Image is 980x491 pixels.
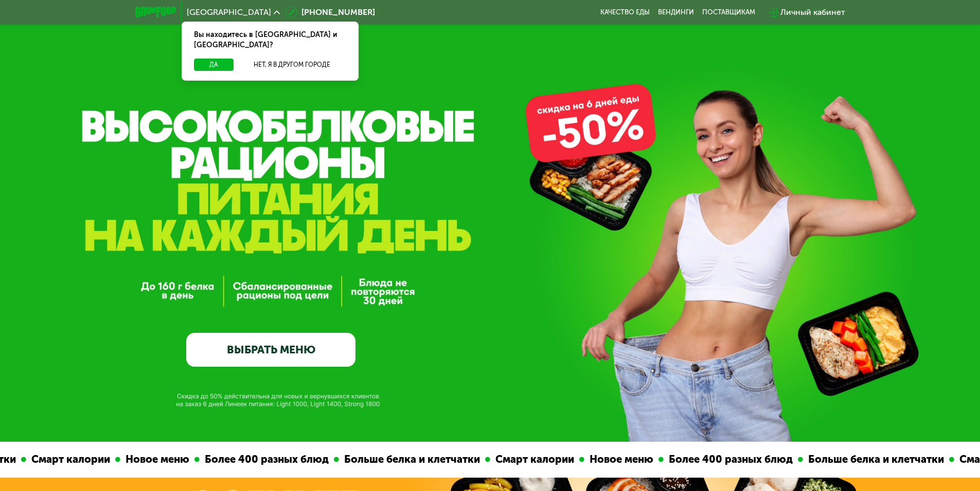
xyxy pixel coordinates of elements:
[702,8,755,16] div: поставщикам
[194,59,234,71] button: Да
[116,451,190,467] div: Новое меню
[238,59,346,71] button: Нет, я в другом городе
[600,8,650,16] a: Качество еды
[186,333,355,367] a: ВЫБРАТЬ МЕНЮ
[195,451,330,467] div: Более 400 разных блюд
[285,6,375,18] a: [PHONE_NUMBER]
[799,451,945,467] div: Больше белка и клетчатки
[780,6,845,18] div: Личный кабинет
[580,451,654,467] div: Новое меню
[486,451,575,467] div: Смарт калории
[335,451,481,467] div: Больше белка и клетчатки
[182,22,359,59] div: Вы находитесь в [GEOGRAPHIC_DATA] и [GEOGRAPHIC_DATA]?
[658,8,694,16] a: Вендинги
[187,8,271,16] span: [GEOGRAPHIC_DATA]
[22,451,111,467] div: Смарт калории
[660,451,794,467] div: Более 400 разных блюд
